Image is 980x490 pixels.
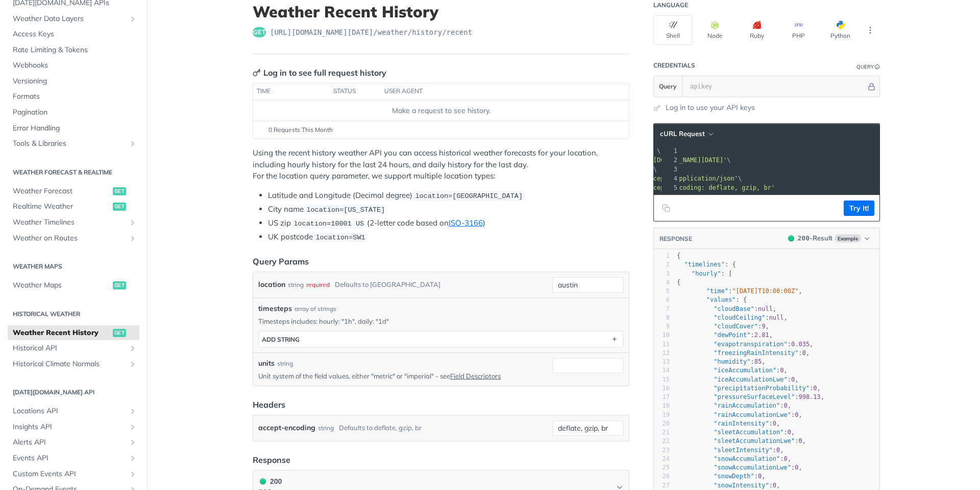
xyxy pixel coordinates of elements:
span: Weather Forecast [13,186,110,196]
a: Error Handling [8,121,139,136]
button: Node [695,15,734,45]
label: location [258,277,285,292]
span: : [ [677,270,732,277]
button: Copy to clipboard [659,201,673,216]
li: Latitude and Longitude (Decimal degree) [268,190,629,202]
div: 7 [654,305,670,314]
div: 1 [661,146,679,155]
span: Versioning [13,76,137,86]
div: 2 [654,260,670,269]
span: : , [677,323,769,330]
a: Weather Recent Historyget [8,325,139,341]
span: 998.13 [798,393,820,400]
span: "cloudBase" [714,305,754,313]
span: : , [677,429,795,436]
h2: Weather Forecast & realtime [8,168,139,177]
span: Tools & Libraries [13,139,126,149]
span: : , [677,411,802,418]
a: Access Keys [8,27,139,42]
span: Alerts API [13,437,126,448]
span: 0 [784,455,788,462]
div: 11 [654,340,670,349]
a: ISO-3166 [449,218,483,228]
span: "precipitationProbability" [714,385,810,392]
span: null [769,314,784,321]
span: "snowAccumulation" [714,455,780,462]
span: : , [677,482,780,489]
div: 5 [661,183,679,192]
span: "cloudCeiling" [714,314,765,321]
p: Timesteps includes: hourly: "1h", daily: "1d" [258,317,624,326]
div: Log in to see full request history [253,66,386,79]
span: "iceAccumulationLwe" [714,376,788,383]
div: 18 [654,402,670,410]
span: "iceAccumulation" [714,367,776,374]
span: get [113,281,126,289]
li: City name [268,204,629,215]
div: Query [856,63,874,71]
span: Pagination [13,107,137,118]
a: Alerts APIShow subpages for Alerts API [8,435,139,450]
span: Events API [13,453,126,463]
div: 1 [654,252,670,260]
a: Rate Limiting & Tokens [8,42,139,58]
input: apikey [685,76,866,97]
div: 2 [661,155,679,165]
span: 200 [788,235,794,241]
button: More Languages [863,23,878,38]
a: Custom Events APIShow subpages for Custom Events API [8,466,139,482]
span: : , [677,349,810,357]
button: PHP [779,15,818,45]
span: 0 [773,420,776,427]
div: Response [253,454,290,466]
span: 85 [754,358,762,365]
span: : , [677,305,776,313]
span: Realtime Weather [13,202,110,212]
button: Show subpages for Weather Timelines [129,218,137,227]
th: user agent [381,83,608,100]
a: Realtime Weatherget [8,199,139,214]
span: "values" [706,296,736,303]
label: units [258,358,275,369]
span: "[DATE]T10:00:00Z" [732,287,798,295]
div: 17 [654,393,670,402]
h2: Historical Weather [8,309,139,319]
span: : , [677,367,788,374]
span: 'accept-encoding: deflate, gzip, br' [642,184,775,191]
span: 0.035 [791,341,810,348]
button: Try It! [844,201,874,216]
span: 200 [798,234,810,242]
a: Versioning [8,74,139,89]
span: : , [677,341,813,348]
span: "rainAccumulationLwe" [714,411,791,418]
span: : , [677,287,802,295]
div: 10 [654,331,670,340]
span: 9 [762,323,765,330]
span: : , [677,385,821,392]
span: { [677,279,680,286]
button: Show subpages for Tools & Libraries [129,140,137,148]
th: status [330,83,381,100]
a: Log in to use your API keys [666,102,755,113]
div: string [318,420,334,435]
div: - Result [798,233,832,243]
span: location=[GEOGRAPHIC_DATA] [415,192,523,200]
h2: Weather Maps [8,262,139,271]
span: : , [677,358,766,365]
span: "cloudCover" [714,323,758,330]
button: Python [821,15,860,45]
span: Weather Recent History [13,328,110,338]
span: "snowIntensity" [714,482,769,489]
span: Weather on Routes [13,233,126,243]
div: Defaults to deflate, gzip, br [339,420,422,435]
span: Rate Limiting & Tokens [13,45,137,55]
span: : { [677,261,736,268]
div: 12 [654,349,670,358]
span: Weather Maps [13,280,110,291]
span: : , [677,314,788,321]
th: time [253,83,330,100]
a: Webhooks [8,58,139,73]
div: 22 [654,437,670,446]
div: string [288,277,304,292]
div: 14 [654,366,670,375]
